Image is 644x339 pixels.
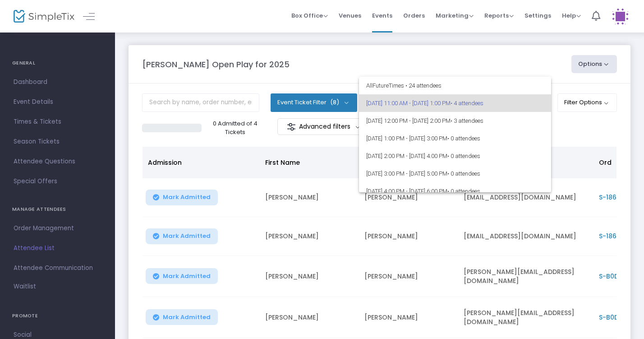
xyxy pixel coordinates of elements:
span: All Future Times • 24 attendees [366,77,544,94]
span: • 0 attendees [447,135,480,142]
span: [DATE] 11:00 AM - [DATE] 1:00 PM [366,94,544,112]
span: • 3 attendees [451,117,483,124]
span: [DATE] 3:00 PM - [DATE] 5:00 PM [366,165,544,182]
span: • 0 attendees [447,153,480,159]
span: [DATE] 4:00 PM - [DATE] 6:00 PM [366,182,544,200]
span: • 0 attendees [447,170,480,177]
span: [DATE] 12:00 PM - [DATE] 2:00 PM [366,112,544,130]
span: • 4 attendees [451,100,483,107]
span: • 0 attendees [447,188,480,195]
span: [DATE] 1:00 PM - [DATE] 3:00 PM [366,130,544,147]
span: [DATE] 2:00 PM - [DATE] 4:00 PM [366,147,544,165]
